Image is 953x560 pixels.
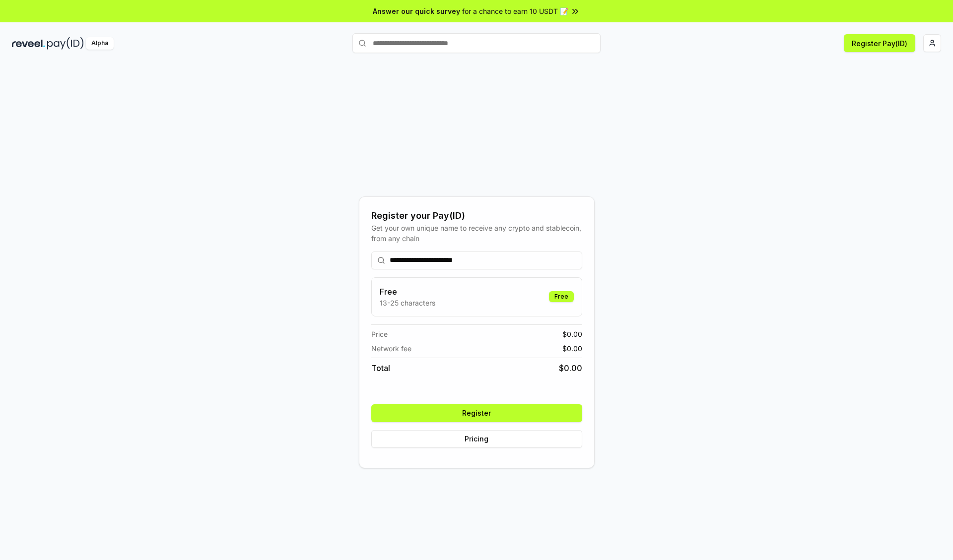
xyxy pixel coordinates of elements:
[844,34,915,52] button: Register Pay(ID)
[562,343,582,354] span: $ 0.00
[462,6,568,16] span: for a chance to earn 10 USDT 📝
[371,404,582,422] button: Register
[562,329,582,339] span: $ 0.00
[371,223,582,244] div: Get your own unique name to receive any crypto and stablecoin, from any chain
[47,37,84,50] img: pay_id
[371,430,582,448] button: Pricing
[371,362,390,374] span: Total
[86,37,114,50] div: Alpha
[549,291,574,302] div: Free
[373,6,460,16] span: Answer our quick survey
[371,343,411,354] span: Network fee
[559,362,582,374] span: $ 0.00
[12,37,45,50] img: reveel_dark
[380,298,435,308] p: 13-25 characters
[380,286,435,298] h3: Free
[371,329,388,339] span: Price
[371,209,582,223] div: Register your Pay(ID)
